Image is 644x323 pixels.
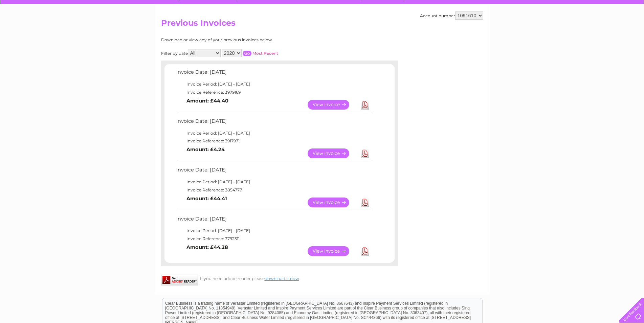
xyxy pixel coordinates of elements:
[265,276,299,281] a: download it now
[175,137,373,145] td: Invoice Reference: 3917971
[542,29,557,34] a: Energy
[361,148,369,158] a: Download
[175,68,373,80] td: Invoice Date: [DATE]
[420,11,483,20] div: Account number
[622,29,638,34] a: Log out
[23,18,57,38] img: logo.png
[161,49,339,57] div: Filter by date
[561,29,581,34] a: Telecoms
[175,227,373,235] td: Invoice Period: [DATE] - [DATE]
[599,29,616,34] a: Contact
[308,246,357,256] a: View
[161,38,339,42] div: Download or view any of your previous invoices below.
[161,18,483,31] h2: Previous Invoices
[186,98,228,104] b: Amount: £44.40
[308,100,357,110] a: View
[175,129,373,137] td: Invoice Period: [DATE] - [DATE]
[175,186,373,194] td: Invoice Reference: 3854777
[361,246,369,256] a: Download
[252,51,278,56] a: Most Recent
[175,117,373,129] td: Invoice Date: [DATE]
[361,198,369,207] a: Download
[162,4,482,33] div: Clear Business is a trading name of Verastar Limited (registered in [GEOGRAPHIC_DATA] No. 3667643...
[308,198,357,207] a: View
[525,29,538,34] a: Water
[516,3,563,12] a: 0333 014 3131
[585,29,595,34] a: Blog
[186,244,228,250] b: Amount: £44.28
[175,88,373,96] td: Invoice Reference: 3979169
[308,148,357,158] a: View
[186,195,227,202] b: Amount: £44.41
[175,80,373,88] td: Invoice Period: [DATE] - [DATE]
[175,235,373,243] td: Invoice Reference: 3792311
[361,100,369,110] a: Download
[161,275,398,281] div: If you need adobe reader please .
[175,165,373,178] td: Invoice Date: [DATE]
[186,146,225,153] b: Amount: £4.24
[175,214,373,227] td: Invoice Date: [DATE]
[175,178,373,186] td: Invoice Period: [DATE] - [DATE]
